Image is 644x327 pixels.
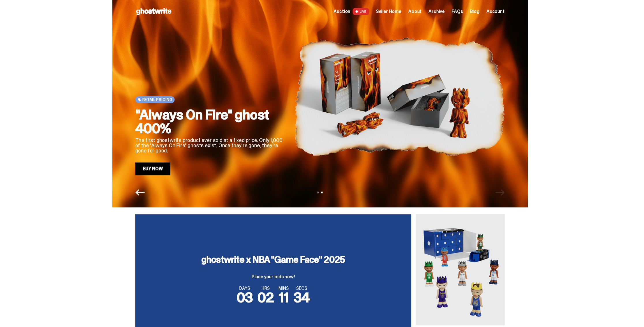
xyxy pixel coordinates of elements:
[452,9,463,14] a: FAQs
[353,8,369,15] span: LIVE
[376,9,401,14] a: Seller Home
[321,192,323,193] button: View slide 2
[135,188,145,197] button: Previous
[135,162,171,175] a: Buy Now
[279,288,289,307] span: 11
[201,275,345,279] p: Place your bids now!
[236,286,253,291] span: DAYS
[486,9,505,14] a: Account
[428,9,445,14] a: Archive
[142,97,173,102] span: Retail Pricing
[408,9,422,14] a: About
[257,286,274,291] span: HRS
[334,8,369,15] a: Auction LIVE
[295,18,505,175] img: "Always On Fire" ghost 400%
[317,192,319,193] button: View slide 1
[135,138,285,153] p: The first ghostwrite product ever sold at a fixed price. Only 1,000 of the "Always On Fire" ghost...
[293,288,310,307] span: 34
[236,288,253,307] span: 03
[201,255,345,264] h3: ghostwrite x NBA "Game Face" 2025
[257,288,274,307] span: 02
[293,286,310,291] span: SECS
[470,9,479,14] a: Blog
[135,108,285,135] h2: "Always On Fire" ghost 400%
[334,9,350,14] span: Auction
[278,286,289,291] span: MINS
[416,214,505,325] img: Game Face (2025)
